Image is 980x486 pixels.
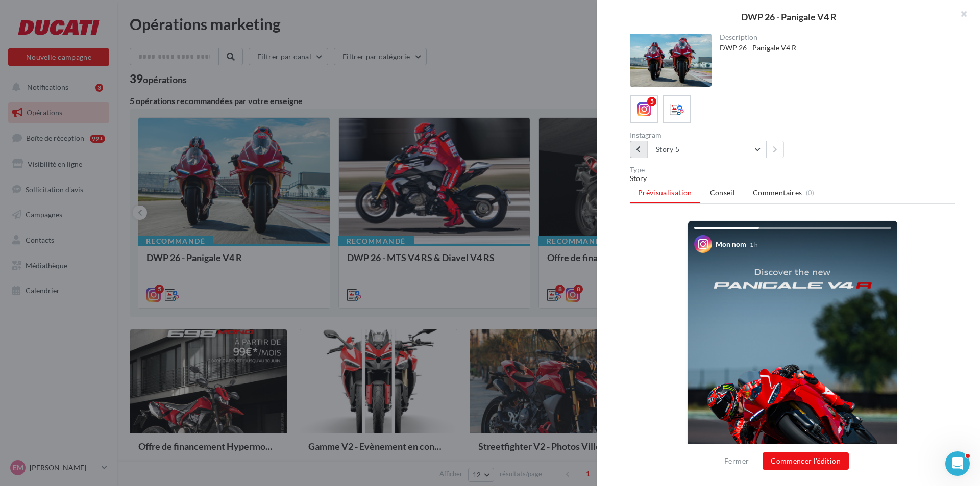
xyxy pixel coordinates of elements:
iframe: Intercom live chat [945,451,970,476]
button: Fermer [720,455,753,467]
div: 5 [647,97,656,106]
div: Mon nom [716,239,746,249]
span: Commentaires [753,188,802,198]
div: Description [720,34,948,41]
div: Instagram [630,132,789,139]
div: Type [630,166,955,173]
div: 1 h [750,240,758,249]
div: DWP 26 - Panigale V4 R [614,12,964,21]
span: Conseil [710,188,735,197]
button: Story 5 [647,141,767,158]
div: DWP 26 - Panigale V4 R [720,43,948,53]
span: (0) [806,189,815,197]
div: Story [630,173,955,184]
button: Commencer l'édition [763,452,849,470]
